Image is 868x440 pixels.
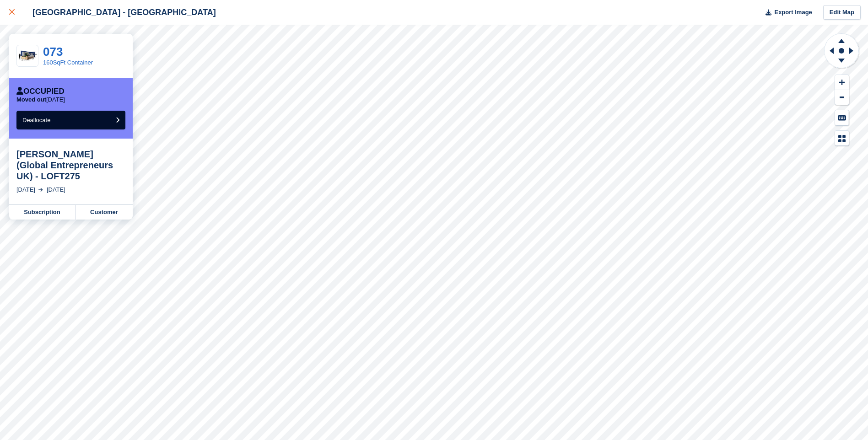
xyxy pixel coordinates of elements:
[24,7,216,18] div: [GEOGRAPHIC_DATA] - [GEOGRAPHIC_DATA]
[75,205,133,220] a: Customer
[16,96,65,103] p: [DATE]
[43,45,63,59] a: 073
[835,131,849,146] button: Map Legend
[16,96,46,103] span: Moved out
[47,185,65,194] div: [DATE]
[760,5,812,20] button: Export Image
[16,87,65,96] div: Occupied
[38,188,43,192] img: arrow-right-light-icn-cde0832a797a2874e46488d9cf13f60e5c3a73dbe684e267c42b8395dfbc2abf.svg
[823,5,861,20] a: Edit Map
[835,90,849,105] button: Zoom Out
[835,110,849,125] button: Keyboard Shortcuts
[43,59,93,66] a: 160SqFt Container
[9,205,75,220] a: Subscription
[16,111,125,129] button: Deallocate
[16,185,35,194] div: [DATE]
[16,149,125,182] div: [PERSON_NAME] (Global Entrepreneurs UK) - LOFT275
[774,8,812,17] span: Export Image
[22,117,50,123] span: Deallocate
[17,48,38,64] img: 20-ft-container.jpg
[835,75,849,90] button: Zoom In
